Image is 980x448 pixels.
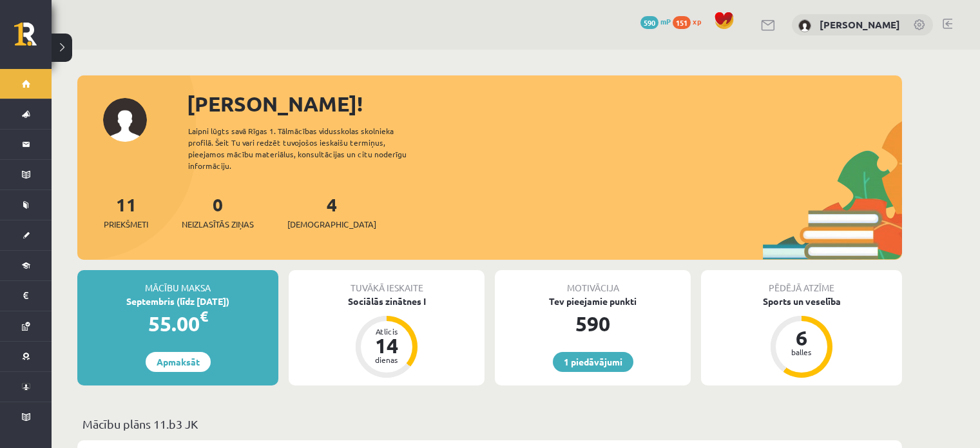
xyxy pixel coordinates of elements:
[553,352,633,372] a: 1 piedāvājumi
[367,327,406,335] div: Atlicis
[187,88,902,119] div: [PERSON_NAME]!
[673,16,691,29] span: 151
[14,23,52,55] a: Rīgas 1. Tālmācības vidusskola
[287,218,376,231] span: [DEMOGRAPHIC_DATA]
[495,308,691,339] div: 590
[782,327,821,348] div: 6
[798,19,811,32] img: Sergejs Pētersons
[104,193,148,231] a: 11Priekšmeti
[146,352,211,372] a: Apmaksāt
[289,270,485,295] div: Tuvākā ieskaite
[495,295,691,308] div: Tev pieejamie punkti
[660,16,671,26] span: mP
[104,218,148,231] span: Priekšmeti
[182,218,254,231] span: Neizlasītās ziņas
[693,16,701,26] span: xp
[367,335,406,356] div: 14
[782,348,821,356] div: balles
[289,295,485,308] div: Sociālās zinātnes I
[640,16,658,29] span: 590
[495,270,691,295] div: Motivācija
[77,270,278,295] div: Mācību maksa
[82,415,897,433] p: Mācību plāns 11.b3 JK
[289,295,485,380] a: Sociālās zinātnes I Atlicis 14 dienas
[701,295,902,308] div: Sports un veselība
[701,270,902,295] div: Pēdējā atzīme
[673,16,707,26] a: 151 xp
[287,193,376,231] a: 4[DEMOGRAPHIC_DATA]
[640,16,671,26] a: 590 mP
[200,307,208,326] span: €
[77,295,278,308] div: Septembris (līdz [DATE])
[367,356,406,364] div: dienas
[182,193,254,231] a: 0Neizlasītās ziņas
[77,308,278,339] div: 55.00
[188,125,429,171] div: Laipni lūgts savā Rīgas 1. Tālmācības vidusskolas skolnieka profilā. Šeit Tu vari redzēt tuvojošo...
[820,18,900,31] a: [PERSON_NAME]
[701,295,902,380] a: Sports un veselība 6 balles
